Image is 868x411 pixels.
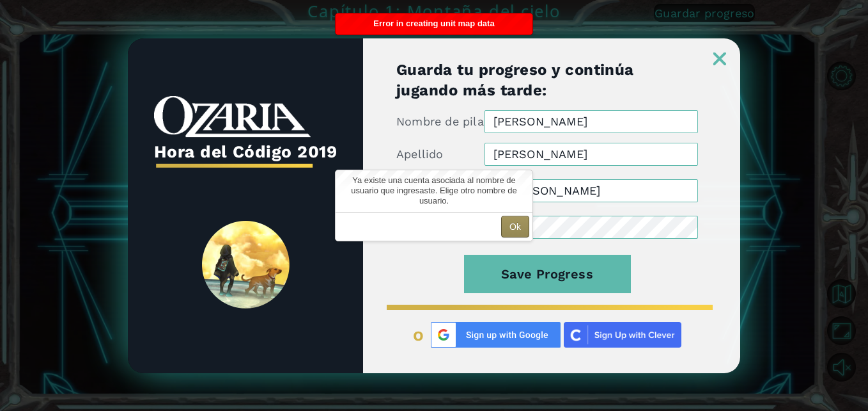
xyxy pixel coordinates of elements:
[351,175,516,205] span: Ya existe una cuenta asociada al nombre de usuario que ingresaste. Elige otro nombre de usuario.
[396,60,698,101] h1: Guarda tu progreso y continúa jugando más tarde:
[713,52,726,65] img: ExitButton_Dusk.png
[396,114,484,129] label: Nombre de pila
[373,19,494,28] span: Error in creating unit map data
[501,216,529,238] button: Ok
[464,255,631,293] button: Save Progress
[396,147,444,162] label: Apellido
[413,325,424,345] span: o
[431,322,561,348] img: Google%20Sign%20Up.png
[154,96,311,138] img: whiteOzariaWordmark.png
[564,322,681,348] img: clever_sso_button@2x.png
[202,221,290,309] img: SpiritLandReveal.png
[154,138,337,166] h3: Hora del Código 2019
